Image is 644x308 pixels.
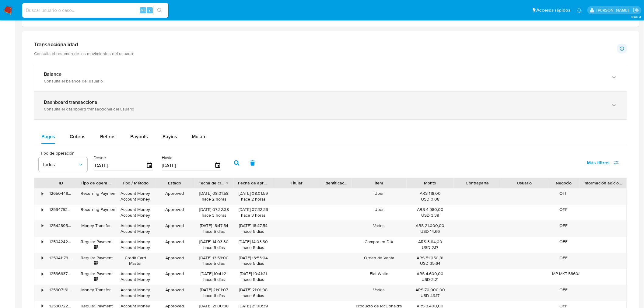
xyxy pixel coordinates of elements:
span: 3.160.0 [631,14,641,19]
button: search-icon [153,6,166,15]
span: s [149,7,151,13]
a: Notificaciones [577,8,582,13]
a: Salir [633,7,639,13]
input: Buscar usuario o caso... [22,6,168,14]
span: Alt [141,7,145,13]
p: zoe.breuer@mercadolibre.com [597,7,631,13]
span: Accesos rápidos [537,7,571,13]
